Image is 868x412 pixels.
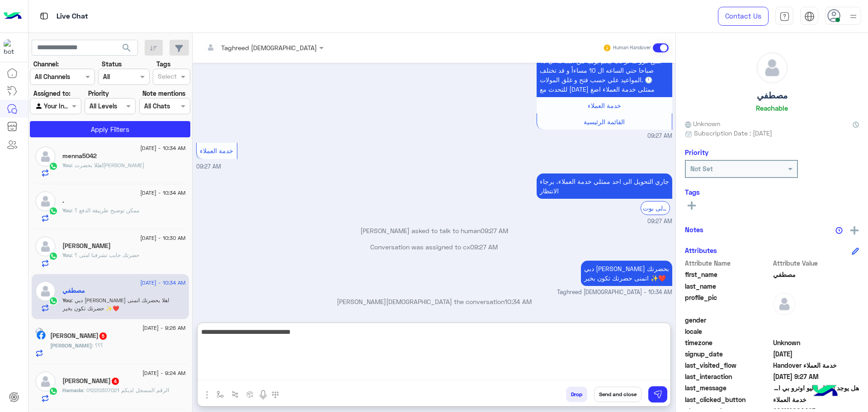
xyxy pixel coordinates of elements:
[99,332,107,340] span: 5
[35,371,56,392] img: defaultAdmin.png
[850,226,859,234] img: add
[694,128,772,138] span: Subscription Date : [DATE]
[537,173,672,199] p: 12/8/2025, 9:27 AM
[685,119,720,128] span: Unknown
[62,387,83,393] span: Hamada
[243,387,258,402] button: create order
[685,315,771,325] span: gender
[581,261,672,286] p: 12/8/2025, 10:34 AM
[116,40,138,59] button: search
[756,104,788,112] h6: Reachable
[641,201,670,215] div: الرجوع الى بوت
[685,372,771,381] span: last_interaction
[779,11,790,22] img: tab
[685,148,708,156] h6: Priority
[196,297,672,306] p: [PERSON_NAME][DEMOGRAPHIC_DATA] the conversation
[272,391,279,398] img: make a call
[685,349,771,359] span: signup_date
[196,163,221,170] span: 09:27 AM
[50,332,108,340] h5: Ahmed Sadek
[809,376,841,407] img: hulul-logo.png
[246,391,254,398] img: create order
[142,89,185,98] label: Note mentions
[773,338,859,347] span: Unknown
[685,383,771,393] span: last_message
[685,188,859,196] h6: Tags
[685,281,771,291] span: last_name
[228,387,243,402] button: Trigger scenario
[62,152,97,160] h5: menna5042
[49,206,58,215] img: WhatsApp
[62,287,85,295] h5: مصطفي
[685,246,717,254] h6: Attributes
[653,390,662,399] img: send message
[49,387,58,396] img: WhatsApp
[62,197,64,205] h5: .
[848,11,859,22] img: profile
[62,297,169,312] span: دبي فون تغريد محمد اهلا بحضرتك اتمنى حضرتك تكون بخير ✨❤️
[196,242,672,252] p: Conversation was assigned to cx
[33,89,71,98] label: Assigned to:
[505,298,532,305] span: 10:34 AM
[685,225,703,234] h6: Notes
[773,349,859,359] span: 2025-08-11T16:13:53.068Z
[83,387,169,393] span: الرقم المسجل لديكم 01220307021
[718,7,769,26] a: Contact Us
[71,162,144,169] span: اهللا بحضرتك
[140,189,185,197] span: [DATE] - 10:34 AM
[200,147,233,154] span: خدمة العملاء
[537,53,672,97] p: 12/8/2025, 9:27 AM
[71,252,139,258] span: حضرتك حابب تشرفنا امتى ؟
[566,387,587,402] button: Drop
[112,378,119,385] span: 4
[685,258,771,268] span: Attribute Name
[685,270,771,279] span: first_name
[217,391,224,398] img: select flow
[613,44,651,51] small: Human Handover
[258,389,269,400] img: send voice note
[62,207,71,214] span: You
[685,338,771,347] span: timezone
[773,372,859,381] span: 2025-08-12T06:27:53.707Z
[647,217,672,226] span: 09:27 AM
[470,243,498,251] span: 09:27 AM
[35,328,43,336] img: picture
[62,297,71,304] span: You
[773,315,859,325] span: null
[38,10,50,22] img: tab
[62,377,120,385] h5: Hamada Almasry
[804,11,815,22] img: tab
[88,89,109,98] label: Priority
[685,327,771,336] span: locale
[92,342,103,349] span: ؟؟؟
[775,7,793,26] a: tab
[71,207,139,214] span: ممكن توضيح طرييقة الدفع ؟
[231,391,239,398] img: Trigger scenario
[594,387,642,402] button: Send and close
[140,279,185,287] span: [DATE] - 10:34 AM
[35,236,56,257] img: defaultAdmin.png
[202,389,212,400] img: send attachment
[773,383,859,393] span: هل يوجد تفعيل فاليو اوترو بي الفروع
[37,331,46,340] img: Facebook
[62,162,71,169] span: You
[773,258,859,268] span: Attribute Value
[773,360,859,370] span: Handover خدمة العملاء
[35,191,56,211] img: defaultAdmin.png
[121,42,132,53] span: search
[50,342,92,349] span: [PERSON_NAME]
[140,234,185,242] span: [DATE] - 10:30 AM
[57,10,88,23] p: Live Chat
[557,288,672,297] span: Taghreed [DEMOGRAPHIC_DATA] - 10:34 AM
[156,71,177,83] div: Select
[196,226,672,235] p: [PERSON_NAME] asked to talk to human
[481,227,508,234] span: 09:27 AM
[49,162,58,171] img: WhatsApp
[584,118,625,126] span: القائمة الرئيسية
[62,252,71,258] span: You
[773,270,859,279] span: مصطفي
[33,59,59,69] label: Channel:
[773,293,796,315] img: defaultAdmin.png
[773,327,859,336] span: null
[49,252,58,261] img: WhatsApp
